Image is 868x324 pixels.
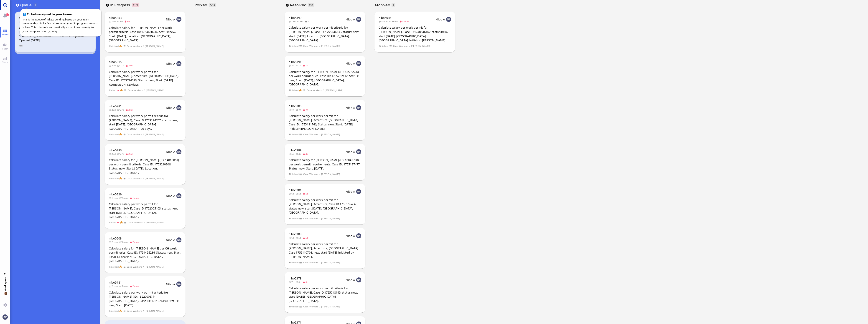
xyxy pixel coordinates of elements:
[109,236,122,240] a: nibo5203
[109,202,181,219] div: Calculate salary per work permit for [PERSON_NAME], Case ID 1752005103, status new, start [DATE],...
[145,44,164,48] span: [PERSON_NAME]
[143,265,144,269] span: /
[379,25,451,42] div: Calculate salary per work permit for [PERSON_NAME], Case ID 1748546162, status new, start [DATE],...
[146,221,165,224] span: [PERSON_NAME]
[127,44,142,48] span: Case Workers
[109,104,122,108] span: nibo5281
[306,88,322,92] span: Case Workers
[176,237,181,242] img: NA
[19,44,24,48] span: view 1 items
[1,60,9,64] span: Stats
[109,132,119,136] span: Finished
[110,2,132,8] span: In progress
[109,240,119,244] span: 2mon
[109,114,181,131] div: Calculate salary per work permit criteria for [PERSON_NAME], Case ID 1753194767, status new, star...
[166,62,175,66] span: Nibo A
[446,17,451,22] img: NA
[176,193,181,198] img: NA
[117,64,126,67] span: 21d
[411,44,430,48] span: [PERSON_NAME]
[19,16,32,20] span: nibo5374
[321,305,340,309] span: [PERSON_NAME]
[289,20,297,23] span: 17h
[109,148,122,152] a: nibo5283
[109,192,122,196] a: nibo5229
[393,3,394,7] span: 1
[211,3,215,7] span: /10
[289,148,301,152] span: nibo5389
[144,221,145,224] span: /
[321,44,340,48] span: [PERSON_NAME]
[23,12,99,17] h5: 👥 Tickets assigned to your teams
[393,44,408,48] span: Case Workers
[35,3,36,7] span: 1
[176,61,181,66] img: NA
[379,16,391,20] a: nibo5046
[346,234,355,238] span: Nibo A
[124,20,131,23] span: 8d
[117,20,124,23] span: 8d
[323,88,324,92] span: /
[321,217,340,220] span: [PERSON_NAME]
[379,20,389,23] span: 3mon
[319,132,321,136] span: /
[145,132,164,136] span: [PERSON_NAME]
[346,189,355,194] span: Nibo A
[166,282,175,286] span: Nibo A
[297,20,305,23] span: 6m
[296,280,303,284] span: 6d
[289,132,298,136] span: Finished
[289,114,361,131] div: Calculate salary per work permit for [PERSON_NAME], Accenture, [GEOGRAPHIC_DATA]. Case ID: 175518...
[309,3,313,7] span: 136
[130,284,140,288] span: 2mon
[127,88,143,92] span: Case Workers
[289,232,301,236] a: nibo5383
[289,280,296,284] span: 7d
[166,17,175,21] span: Nibo A
[356,189,361,194] img: NA
[109,196,119,199] span: 1mon
[143,309,144,313] span: /
[1,33,10,36] span: Board
[109,246,181,263] div: Calculate salary for [PERSON_NAME] per CH work permit rules. Case ID: 1751455284, Status: new, St...
[289,261,298,264] span: Finished
[166,106,175,110] span: Nibo A
[109,221,116,224] span: Failed
[289,60,301,64] span: nibo5391
[305,20,312,23] span: 7h
[289,158,361,171] div: Calculate salary for [PERSON_NAME] (ID: 10042790) per work permit requirements. Case ID: 17551974...
[303,261,318,264] span: Case Workers
[321,132,340,136] span: [PERSON_NAME]
[145,309,164,313] span: [PERSON_NAME]
[126,108,134,111] span: 27d
[319,44,321,48] span: /
[176,282,181,287] img: NA
[109,44,119,48] span: Finished
[289,44,298,48] span: Finished
[126,152,134,155] span: 27d
[176,17,181,22] img: NA
[289,104,301,108] a: nibo5385
[356,105,361,110] img: NA
[166,150,175,154] span: Nibo A
[289,88,298,92] span: Finished
[19,26,92,42] div: Case 1754939726: Salary calc request for [PERSON_NAME], Accenture, [GEOGRAPHIC_DATA]. Start [DATE...
[319,261,321,264] span: /
[143,132,144,136] span: /
[289,276,301,280] span: nibo5373
[132,3,139,7] span: In progress is overloaded
[3,314,8,319] img: You
[409,44,410,48] span: /
[319,305,321,309] span: /
[289,25,361,42] div: Calculate salary per work permit criteria for [PERSON_NAME], Case ID: 1755544830, status: new, st...
[16,4,19,7] button: Add
[130,196,140,199] span: 1mon
[289,236,296,239] span: 6d
[133,3,136,7] span: 11
[109,16,122,20] a: nibo5353
[289,188,301,192] span: nibo5381
[296,64,303,67] span: 1d
[119,240,130,244] span: 2mon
